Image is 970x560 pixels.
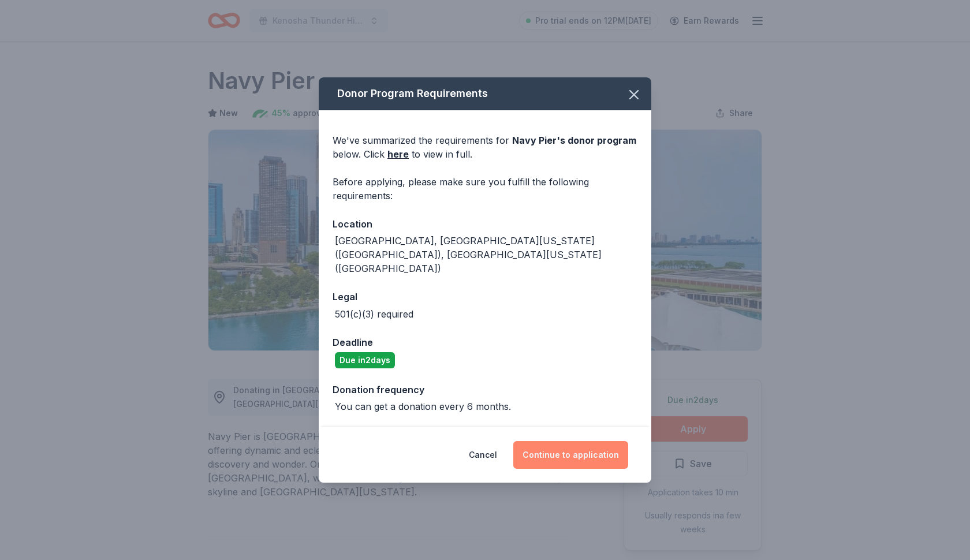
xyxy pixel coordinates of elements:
[333,133,637,161] div: We've summarized the requirements for below. Click to view in full.
[335,307,413,321] div: 501(c)(3) required
[333,289,637,304] div: Legal
[335,352,395,368] div: Due in 2 days
[512,135,636,146] span: Navy Pier 's donor program
[387,147,409,161] a: here
[333,216,637,232] div: Location
[513,441,628,469] button: Continue to application
[335,400,511,413] div: You can get a donation every 6 months.
[335,234,637,275] div: [GEOGRAPHIC_DATA], [GEOGRAPHIC_DATA][US_STATE] ([GEOGRAPHIC_DATA]), [GEOGRAPHIC_DATA][US_STATE] (...
[319,77,651,110] div: Donor Program Requirements
[333,335,637,350] div: Deadline
[333,382,637,397] div: Donation frequency
[333,175,637,203] div: Before applying, please make sure you fulfill the following requirements:
[469,441,497,469] button: Cancel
